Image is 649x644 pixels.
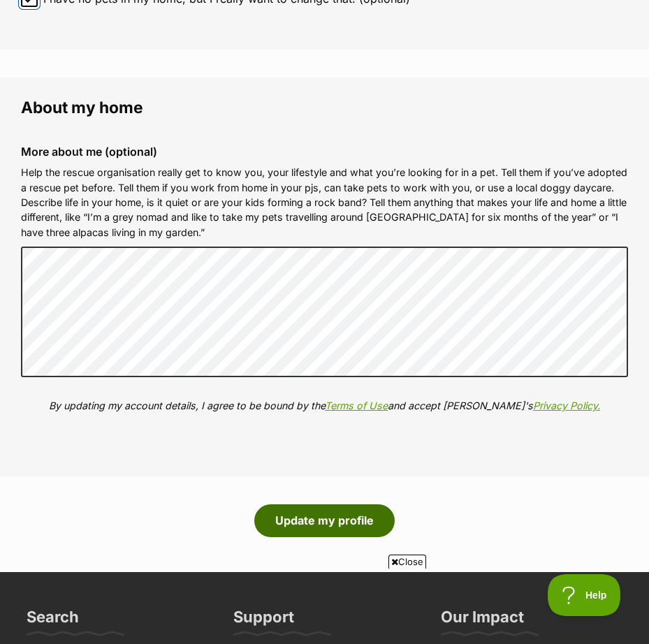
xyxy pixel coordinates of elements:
[21,145,628,158] label: More about me (optional)
[548,574,621,616] iframe: Help Scout Beacon - Open
[388,555,426,569] span: Close
[254,504,395,536] button: Update my profile
[533,400,600,411] a: Privacy Policy.
[21,98,628,117] legend: About my home
[21,398,628,413] p: By updating my account details, I agree to be bound by the and accept [PERSON_NAME]'s
[21,165,628,240] p: Help the rescue organisation really get to know you, your lifestyle and what you’re looking for i...
[27,607,79,635] h3: Search
[325,400,388,411] a: Terms of Use
[71,574,579,637] iframe: Advertisement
